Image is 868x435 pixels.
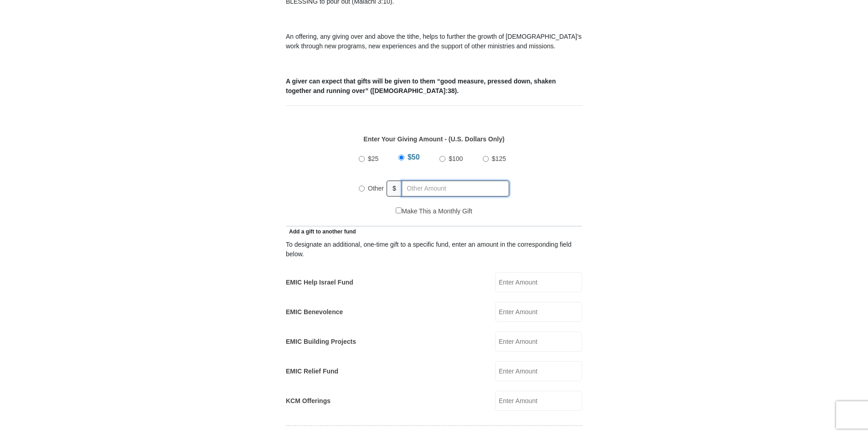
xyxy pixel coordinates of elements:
b: A giver can expect that gifts will be given to them “good measure, pressed down, shaken together ... [286,78,556,94]
input: Enter Amount [495,331,582,352]
label: EMIC Building Projects [286,337,356,347]
span: $25 [368,155,378,162]
input: Other Amount [402,181,509,197]
span: $50 [408,153,420,161]
span: $100 [449,155,463,162]
div: To designate an additional, one-time gift to a specific fund, enter an amount in the correspondin... [286,240,582,259]
label: EMIC Benevolence [286,307,343,317]
label: Make This a Monthly Gift [396,207,472,216]
input: Enter Amount [495,391,582,411]
input: Enter Amount [495,272,582,292]
input: Make This a Monthly Gift [396,207,402,213]
span: $ [387,181,402,197]
label: EMIC Help Israel Fund [286,278,353,287]
span: Add a gift to another fund [286,228,356,235]
p: An offering, any giving over and above the tithe, helps to further the growth of [DEMOGRAPHIC_DAT... [286,32,582,51]
label: EMIC Relief Fund [286,367,338,376]
label: KCM Offerings [286,396,331,406]
input: Enter Amount [495,361,582,381]
strong: Enter Your Giving Amount - (U.S. Dollars Only) [363,135,504,143]
input: Enter Amount [495,302,582,322]
span: $125 [492,155,506,162]
span: Other [368,185,384,192]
